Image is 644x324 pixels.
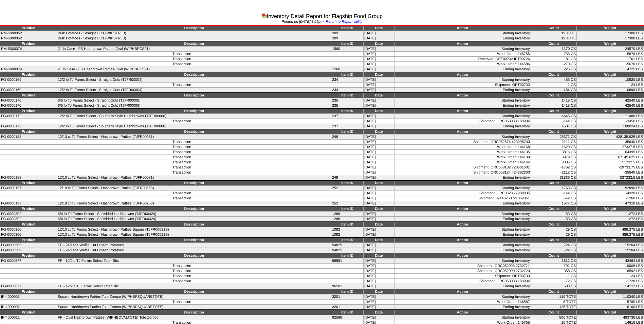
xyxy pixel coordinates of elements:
td: Count [531,25,576,31]
td: Shipment: ORC052874 423995200 [394,140,531,145]
td: 24570 LBS [577,47,644,52]
td: Item ID [331,72,364,77]
td: 15204 LBS [577,243,644,248]
td: -42 CS [531,196,576,201]
td: 455 CS [531,77,576,83]
td: Item ID [331,180,364,186]
td: Weight [577,72,644,77]
td: Item ID [331,237,364,243]
td: -3456 LBS [577,119,644,124]
td: Description [57,93,331,98]
td: 51232.5 LBS [577,160,644,165]
td: 19 TOTE [531,36,576,41]
td: Description [57,180,331,186]
td: Ending Inventory [394,232,531,238]
td: -1260 LBS [577,196,644,201]
td: Action [394,129,531,134]
td: Weight [577,93,644,98]
td: Item ID [331,222,364,227]
td: -270 CS [531,62,576,67]
td: [DATE] [364,103,394,109]
td: Weight [577,180,644,186]
td: [DATE] [364,77,394,83]
td: Starting Inventory [394,47,531,52]
td: 43464 LBS [577,258,644,264]
td: [DATE] [364,62,394,67]
td: [DATE] [364,175,394,181]
td: Product [0,180,57,186]
td: 252 [331,201,364,206]
td: FG-0000589 [0,243,57,248]
td: Transaction [0,140,364,145]
td: Description [57,206,331,212]
td: 454 CS [531,88,576,93]
td: RM-5000052 [0,36,57,41]
td: Product [0,206,57,212]
td: FG-0000188 [0,134,57,140]
td: -792 CS [531,264,576,269]
td: Count [531,253,576,258]
td: Action [394,25,531,31]
td: [DATE] [364,248,394,253]
td: 12/2 lb TJ Farms Select - Straight Cuts (TJFR00004) [57,88,331,93]
td: Product [0,222,57,227]
td: -2112 CS [531,140,576,145]
td: Received: ORT03732 IRT03726 [394,57,531,62]
td: -29733.75 LBS [577,165,644,170]
td: Count [531,93,576,98]
td: 724 CS [531,243,576,248]
td: 1272 LBS [577,217,644,222]
td: 3036 CS [531,160,576,165]
td: Date [364,180,394,186]
td: FG-0000170 [0,103,57,109]
td: 1418 CS [531,98,576,103]
td: Count [531,41,576,47]
a: Return to Report Utility [326,20,363,24]
td: [DATE] [364,165,394,170]
td: Count [531,129,576,134]
td: Product [0,93,57,98]
td: 52890 LBS [577,186,644,191]
td: Action [394,72,531,77]
td: FG-0000172 [0,114,57,119]
td: Item ID [331,25,364,31]
td: Shipment: ORC053132 720601601 [394,165,531,170]
td: Item ID [331,93,364,98]
td: Transaction [0,165,364,170]
td: -144 CS [531,119,576,124]
td: 15204 LBS [577,248,644,253]
td: RM-5000074 [0,47,57,52]
td: 94825 [331,248,364,253]
td: Transaction [0,150,364,155]
td: FP - 12/2lb TJ Farms Select Tater Stix [57,258,331,264]
td: 4501 CS [531,124,576,129]
td: 42540 LBS [577,103,644,109]
td: Count [531,237,576,243]
td: 10896 LBS [577,88,644,93]
td: FG-0000589 [0,248,57,253]
td: Date [364,25,394,31]
td: Count [531,206,576,212]
td: -24 LBS [577,83,644,88]
td: 249 [331,175,364,181]
td: Description [57,72,331,77]
td: 47310 LBS [577,201,644,206]
td: Work Order: 146586 [394,62,531,67]
td: Action [394,180,531,186]
td: Starting Inventory [394,77,531,83]
td: FG-0000170 [0,98,57,103]
td: 1418 CS [531,103,576,109]
td: 12/2 lb TJ Farms Select - Straight Cuts (TJFR00004) [57,77,331,83]
td: Count [531,222,576,227]
td: Date [364,222,394,227]
td: 10920 LBS [577,77,644,83]
td: Weight [577,253,644,258]
td: Action [394,253,531,258]
td: 1170 CS [531,47,576,52]
td: Weight [577,25,644,31]
td: Transaction [0,155,364,160]
td: [DATE] [364,191,394,196]
td: 12/10 ct TJ Farms Select - Hashbrown Patties (TJFR00081) [57,134,331,140]
td: Work Order: 146139 [394,155,531,160]
td: 309 [331,36,364,41]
